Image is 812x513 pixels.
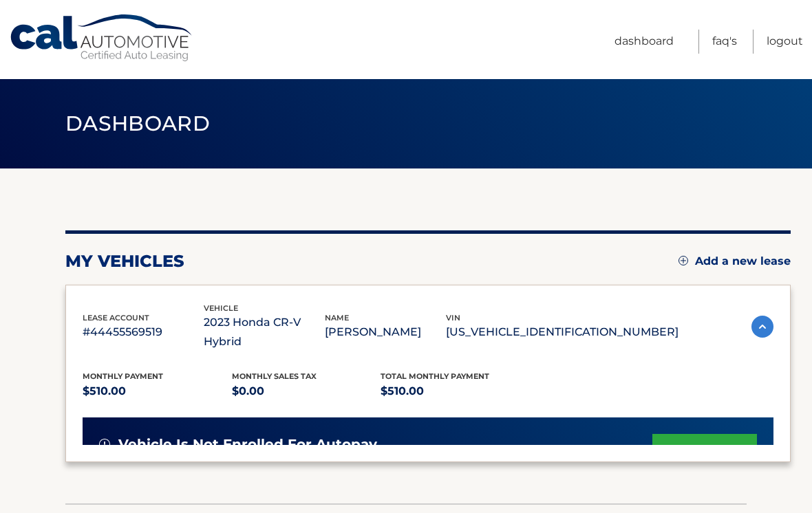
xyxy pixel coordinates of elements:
[615,30,674,54] a: Dashboard
[83,371,163,381] span: Monthly Payment
[83,382,232,401] p: $510.00
[679,256,688,265] img: add.svg
[446,313,460,323] span: vin
[83,313,149,323] span: lease account
[381,382,530,401] p: $510.00
[381,371,489,381] span: Total Monthly Payment
[204,313,325,351] p: 2023 Honda CR-V Hybrid
[232,371,317,381] span: Monthly sales Tax
[65,251,184,272] h2: my vehicles
[679,254,791,268] a: Add a new lease
[712,30,737,54] a: FAQ's
[751,316,773,338] img: accordion-active.svg
[652,434,757,470] a: set up autopay
[99,439,110,450] img: alert-white.svg
[204,303,238,313] span: vehicle
[767,30,803,54] a: Logout
[232,382,381,401] p: $0.00
[446,323,679,342] p: [US_VEHICLE_IDENTIFICATION_NUMBER]
[9,14,195,63] a: Cal Automotive
[83,323,204,342] p: #44455569519
[118,436,377,453] span: vehicle is not enrolled for autopay
[325,323,446,342] p: [PERSON_NAME]
[325,313,349,323] span: name
[65,111,210,136] span: Dashboard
